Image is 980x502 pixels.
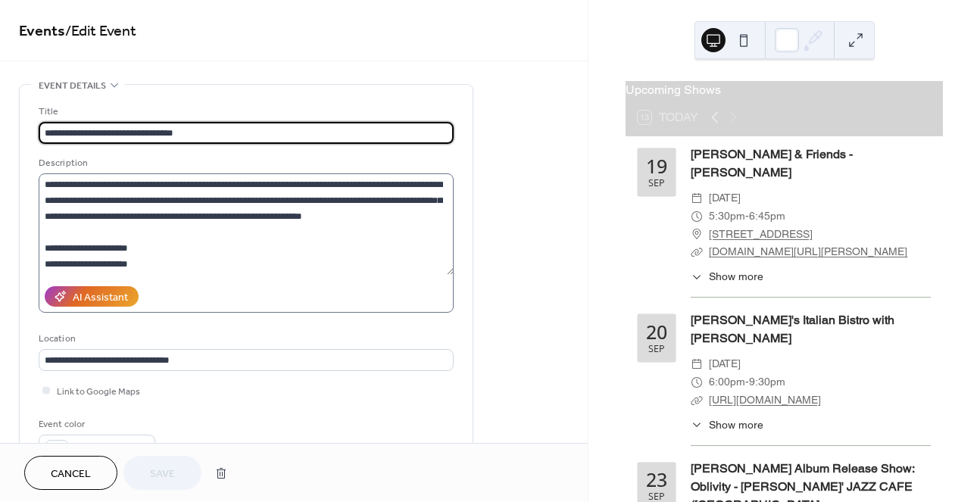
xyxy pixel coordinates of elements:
[709,226,813,244] a: [STREET_ADDRESS]
[745,207,749,226] span: -
[709,245,907,257] a: [DOMAIN_NAME][URL][PERSON_NAME]
[709,207,745,226] span: 5:30pm
[691,313,894,345] a: [PERSON_NAME]'s Italian Bistro with [PERSON_NAME]
[73,290,128,306] div: AI Assistant
[691,226,703,244] div: ​
[39,331,451,347] div: Location
[709,373,745,391] span: 6:00pm
[626,81,943,99] div: Upcoming Shows
[57,384,140,400] span: Link to Google Maps
[51,466,91,482] span: Cancel
[648,492,665,502] div: Sep
[691,417,763,433] button: ​Show more
[691,207,703,226] div: ​
[646,470,667,489] div: 23
[691,147,853,179] a: [PERSON_NAME] & Friends - [PERSON_NAME]
[709,189,741,207] span: [DATE]
[19,17,65,46] a: Events
[691,189,703,207] div: ​
[691,417,703,433] div: ​
[39,104,451,120] div: Title
[691,243,703,261] div: ​
[749,373,785,391] span: 9:30pm
[65,17,136,46] span: / Edit Event
[648,179,665,189] div: Sep
[75,439,131,455] span: #FFFFFFFF
[709,394,821,406] a: [URL][DOMAIN_NAME]
[691,269,703,285] div: ​
[745,373,749,391] span: -
[24,456,117,490] button: Cancel
[749,207,785,226] span: 6:45pm
[691,355,703,373] div: ​
[39,416,152,432] div: Event color
[45,286,139,307] button: AI Assistant
[39,78,106,94] span: Event details
[691,391,703,410] div: ​
[648,345,665,354] div: Sep
[709,417,763,433] span: Show more
[691,269,763,285] button: ​Show more
[709,269,763,285] span: Show more
[39,155,451,171] div: Description
[646,323,667,341] div: 20
[646,157,667,176] div: 19
[691,373,703,391] div: ​
[709,355,741,373] span: [DATE]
